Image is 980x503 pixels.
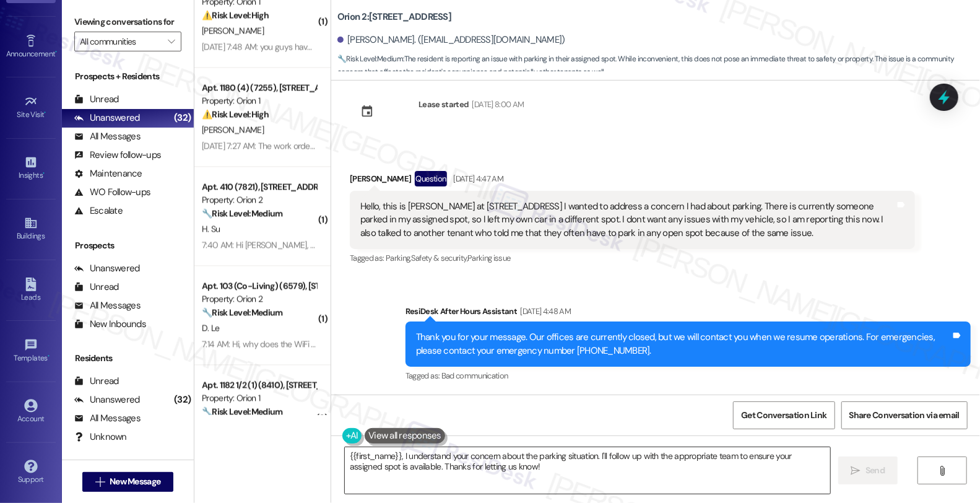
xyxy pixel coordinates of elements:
div: Apt. 410 (7821), [STREET_ADDRESS][PERSON_NAME] [202,181,316,194]
div: Hello, this is [PERSON_NAME] at [STREET_ADDRESS] I wanted to address a concern I had about parkin... [360,200,895,240]
span: [PERSON_NAME] [202,25,264,37]
span: Get Conversation Link [741,409,826,422]
a: Site Visit • [6,91,56,125]
div: Question [415,171,448,186]
div: Apt. 1182 1/2 (1) (8410), [STREET_ADDRESS] [202,379,316,392]
a: Insights • [6,152,56,185]
div: New Inbounds [74,318,146,331]
span: • [48,352,50,361]
strong: 🔧 Risk Level: Medium [202,208,282,219]
div: Unknown [74,431,127,444]
div: Unread [74,281,119,294]
div: Property: Orion 1 [202,95,316,108]
i:  [851,466,861,476]
div: Tagged as: [350,249,915,267]
div: Review follow-ups [74,149,161,162]
span: : The resident is reporting an issue with parking in their assigned spot. While inconvenient, thi... [337,53,980,79]
div: Prospects + Residents [62,70,194,83]
span: • [43,169,45,178]
span: [PERSON_NAME] [202,125,264,136]
span: Share Conversation via email [849,409,960,422]
strong: 🔧 Risk Level: Medium [202,307,282,318]
div: Unread [74,93,119,106]
strong: ⚠️ Risk Level: High [202,109,269,120]
strong: 🔧 Risk Level: Medium [337,54,403,64]
input: All communities [80,32,162,51]
div: Unread [74,375,119,388]
strong: ⚠️ Risk Level: High [202,10,269,21]
div: Tagged as: [405,367,971,385]
div: Maintenance [74,167,142,180]
span: New Message [110,475,160,488]
div: Escalate [74,204,123,217]
div: Apt. 103 (Co-Living) (6579), [STREET_ADDRESS][PERSON_NAME] [202,280,316,293]
a: Templates • [6,335,56,368]
div: Thank you for your message. Our offices are currently closed, but we will contact you when we res... [416,331,951,357]
span: D. Le [202,323,220,334]
button: Send [838,457,898,484]
button: Share Conversation via email [841,401,968,429]
label: Viewing conversations for [74,12,181,32]
div: WO Follow-ups [74,186,150,199]
div: Residents [62,352,194,365]
div: Lease started [418,98,469,111]
span: Safety & security , [411,253,467,263]
div: Property: Orion 2 [202,194,316,207]
div: All Messages [74,299,141,312]
a: Buildings [6,212,56,246]
div: [DATE] 8:00 AM [469,98,524,111]
span: Send [865,464,885,477]
strong: 🔧 Risk Level: Medium [202,406,282,418]
span: H. Su [202,224,220,235]
a: Leads [6,274,56,307]
div: Property: Orion 2 [202,293,316,306]
div: 7:40 AM: Hi [PERSON_NAME], just following up to see if there are any updates regarding the mailbo... [202,240,576,251]
div: Property: Orion 1 [202,392,316,405]
div: Apt. 1180 (4) (7255), [STREET_ADDRESS] [202,82,316,95]
i:  [937,466,947,476]
span: • [55,48,57,56]
div: Prospects [62,239,194,252]
i:  [95,477,105,487]
div: [PERSON_NAME]. ([EMAIL_ADDRESS][DOMAIN_NAME]) [337,33,565,46]
textarea: {{first_name}}, I understand your concern about the parking situation. I'll follow up with the ap... [345,447,830,494]
div: [DATE] 4:48 AM [517,305,571,318]
i:  [168,37,175,46]
a: Account [6,395,56,429]
div: Unanswered [74,262,140,275]
button: New Message [82,472,174,492]
div: All Messages [74,130,141,143]
div: [PERSON_NAME] [350,171,915,191]
b: Orion 2: [STREET_ADDRESS] [337,11,451,24]
div: Unanswered [74,112,140,125]
div: All Messages [74,412,141,425]
div: [DATE] 7:48 AM: you guys have until [DATE] 4pm I'll be forced to report it after that.The mainten... [202,42,939,53]
div: ResiDesk After Hours Assistant [405,305,971,322]
div: [DATE] 4:47 AM [450,172,503,185]
span: Parking , [386,253,411,263]
span: Parking issue [467,253,511,263]
span: Bad communication [441,370,508,381]
button: Get Conversation Link [733,401,835,429]
a: Support [6,456,56,489]
div: (32) [171,390,194,409]
span: • [45,108,46,117]
div: (32) [171,108,194,128]
div: Unanswered [74,393,140,406]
